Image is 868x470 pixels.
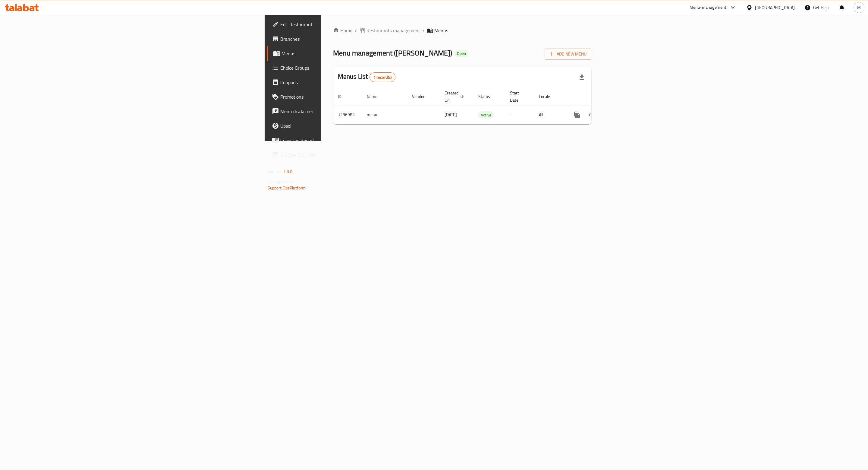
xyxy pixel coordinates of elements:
a: Branches [267,32,410,46]
span: Coverage Report [280,137,405,144]
div: Export file [574,70,589,84]
button: more [570,108,584,122]
span: Version: [268,168,282,176]
span: Get support on: [268,178,295,186]
a: Grocery Checklist [267,148,410,162]
span: Coupons [280,79,405,86]
span: Add New Menu [549,50,587,58]
div: Open [454,50,468,57]
span: Promotions [280,93,405,100]
span: Created On [445,89,466,104]
h2: Menus List [338,72,395,82]
span: 1 record(s) [370,75,395,80]
span: Status [478,93,498,100]
span: Grocery Checklist [280,151,405,158]
span: Choice Groups [280,64,405,71]
a: Menu disclaimer [267,104,410,119]
span: Menu disclaimer [280,108,405,115]
span: ID [338,93,349,100]
span: Active [478,112,494,119]
span: Upsell [280,122,405,129]
nav: breadcrumb [333,27,591,34]
span: 1.0.0 [283,168,293,176]
a: Promotions [267,90,410,104]
div: [GEOGRAPHIC_DATA] [755,4,795,11]
td: - [505,106,534,124]
button: Add New Menu [545,49,591,60]
div: Menu-management [690,4,727,11]
span: Menus [281,50,405,57]
li: / [423,27,425,34]
span: Name [367,93,385,100]
table: enhanced table [333,87,633,124]
th: Actions [565,87,633,106]
td: All [534,106,565,124]
a: Menus [267,46,410,61]
a: Choice Groups [267,61,410,75]
button: Change Status [584,108,599,122]
span: Edit Restaurant [280,21,405,28]
span: Start Date [510,89,527,104]
span: Menus [434,27,448,34]
div: Total records count [370,72,396,82]
span: M [857,4,861,11]
a: Upsell [267,119,410,133]
span: Open [454,51,468,56]
a: Edit Restaurant [267,17,410,32]
a: Coverage Report [267,133,410,148]
span: Vendor [412,93,432,100]
span: Branches [280,35,405,43]
a: Coupons [267,75,410,90]
a: Support.OpsPlatform [268,184,306,192]
span: [DATE] [445,111,457,119]
span: Locale [539,93,558,100]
